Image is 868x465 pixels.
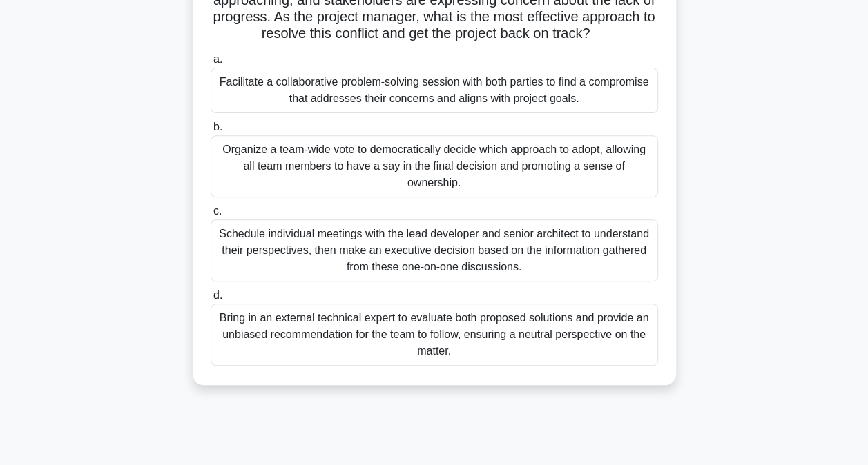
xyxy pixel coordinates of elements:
[213,53,222,65] span: a.
[211,219,658,281] div: Schedule individual meetings with the lead developer and senior architect to understand their per...
[213,205,222,217] span: c.
[211,135,658,197] div: Organize a team-wide vote to democratically decide which approach to adopt, allowing all team mem...
[211,304,658,366] div: Bring in an external technical expert to evaluate both proposed solutions and provide an unbiased...
[213,289,222,301] span: d.
[211,68,658,113] div: Facilitate a collaborative problem-solving session with both parties to find a compromise that ad...
[213,121,222,132] span: b.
